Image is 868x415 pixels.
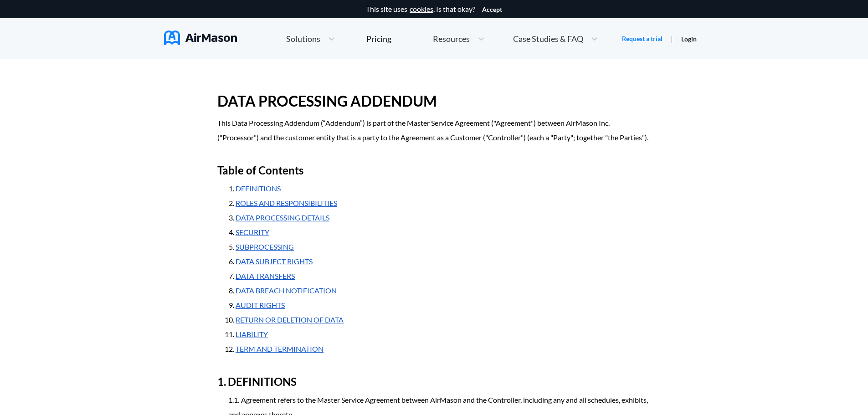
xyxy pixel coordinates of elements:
a: AUDIT RIGHTS [236,301,285,309]
a: DATA BREACH NOTIFICATION [236,286,337,295]
a: DEFINITIONS [236,184,281,193]
span: Solutions [286,35,320,43]
a: SUBPROCESSING [236,242,294,251]
a: SECURITY [236,228,269,236]
a: LIABILITY [236,330,268,338]
a: Login [681,35,697,43]
span: | [671,34,673,43]
a: DATA SUBJECT RIGHTS [236,257,313,266]
a: Pricing [366,31,391,47]
a: DATA TRANSFERS [236,272,295,280]
a: cookies [410,5,433,13]
span: Resources [433,35,470,43]
h2: Table of Contents [217,159,651,181]
h2: DEFINITIONS [217,371,651,393]
span: Case Studies & FAQ [513,35,583,43]
img: AirMason Logo [164,31,237,45]
a: TERM AND TERMINATION [236,344,324,353]
p: This Data Processing Addendum (“Addendum”) is part of the Master Service Agreement ("Agreement") ... [217,116,651,145]
a: RETURN OR DELETION OF DATA [236,315,344,324]
a: Request a trial [622,34,663,43]
button: Accept cookies [482,6,502,13]
a: ROLES AND RESPONSIBILITIES [236,199,337,207]
a: DATA PROCESSING DETAILS [236,213,329,222]
h1: DATA PROCESSING ADDENDUM [217,87,651,116]
div: Pricing [366,35,391,43]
